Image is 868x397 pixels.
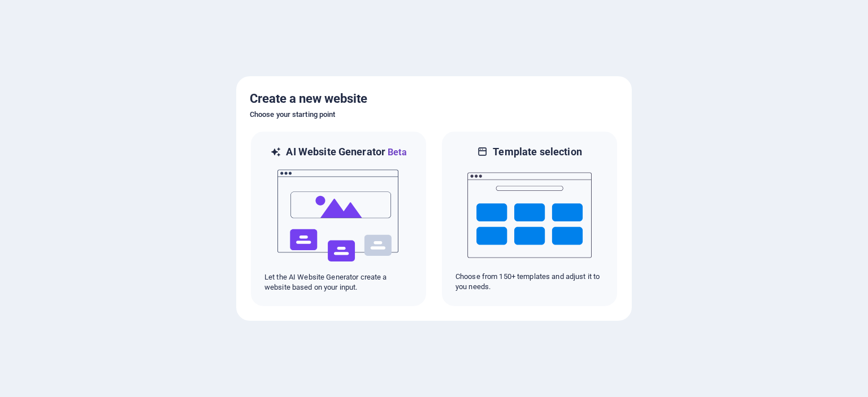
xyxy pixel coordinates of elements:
img: ai [276,159,401,272]
h6: Choose your starting point [250,108,618,121]
h6: AI Website Generator [286,145,406,159]
div: AI Website GeneratorBetaaiLet the AI Website Generator create a website based on your input. [250,130,427,307]
div: Template selectionChoose from 150+ templates and adjust it to you needs. [441,130,618,307]
p: Choose from 150+ templates and adjust it to you needs. [455,272,604,292]
h6: Template selection [493,145,581,159]
p: Let the AI Website Generator create a website based on your input. [264,272,413,293]
h5: Create a new website [250,90,618,108]
span: Beta [385,147,407,158]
